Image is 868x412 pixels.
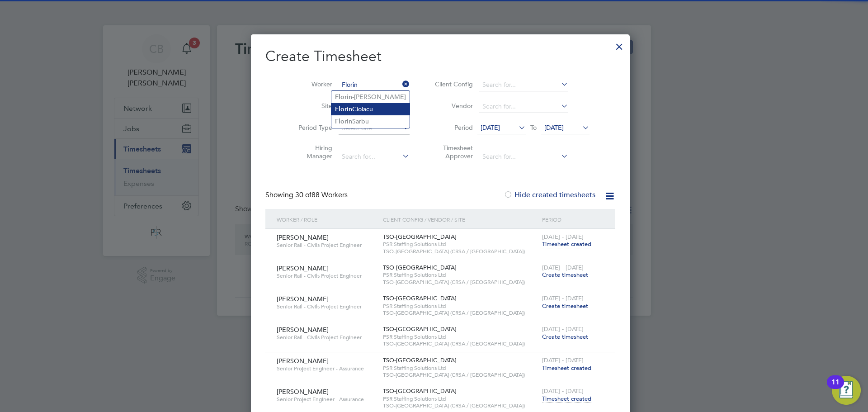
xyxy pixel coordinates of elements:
span: Timesheet created [542,395,591,403]
span: Senior Rail - Civils Project Engineer [277,303,376,310]
span: Senior Project Engineer - Assurance [277,396,376,403]
span: [DATE] - [DATE] [542,387,584,395]
label: Vendor [432,102,473,110]
span: [PERSON_NAME] [277,264,329,272]
span: TSO-[GEOGRAPHIC_DATA] (CRSA / [GEOGRAPHIC_DATA]) [383,279,538,286]
span: PSR Staffing Solutions Ltd [383,333,538,341]
span: TSO-[GEOGRAPHIC_DATA] [383,264,457,271]
span: TSO-[GEOGRAPHIC_DATA] (CRSA / [GEOGRAPHIC_DATA]) [383,371,538,379]
span: Timesheet created [542,364,591,372]
input: Search for... [339,79,410,91]
span: TSO-[GEOGRAPHIC_DATA] (CRSA / [GEOGRAPHIC_DATA]) [383,340,538,347]
label: Worker [292,80,332,88]
b: Florin [335,118,352,125]
span: TSO-[GEOGRAPHIC_DATA] [383,294,457,302]
input: Search for... [479,79,568,91]
span: PSR Staffing Solutions Ltd [383,303,538,310]
span: 30 of [295,190,311,199]
span: TSO-[GEOGRAPHIC_DATA] (CRSA / [GEOGRAPHIC_DATA]) [383,402,538,409]
span: Create timesheet [542,302,588,310]
span: [PERSON_NAME] [277,295,329,303]
span: TSO-[GEOGRAPHIC_DATA] [383,387,457,395]
span: TSO-[GEOGRAPHIC_DATA] [383,233,457,241]
label: Hide created timesheets [504,190,595,199]
span: [PERSON_NAME] [277,326,329,334]
span: Timesheet created [542,240,591,248]
li: -[PERSON_NAME] [331,91,410,103]
div: Period [540,209,606,230]
span: PSR Staffing Solutions Ltd [383,365,538,372]
span: [DATE] - [DATE] [542,325,584,333]
input: Search for... [479,151,568,163]
span: TSO-[GEOGRAPHIC_DATA] [383,325,457,333]
label: Period [432,123,473,132]
b: Florin [335,93,352,101]
div: Showing [265,190,349,200]
b: Florin [335,105,352,113]
label: Period Type [292,123,332,132]
span: Senior Rail - Civils Project Engineer [277,242,376,249]
div: 11 [831,382,840,394]
span: [DATE] - [DATE] [542,356,584,364]
span: 88 Workers [295,190,348,199]
span: Senior Rail - Civils Project Engineer [277,272,376,279]
span: [DATE] - [DATE] [542,233,584,241]
span: [PERSON_NAME] [277,233,329,242]
span: [DATE] [544,123,564,132]
span: [DATE] - [DATE] [542,294,584,302]
div: Worker / Role [274,209,381,230]
button: Open Resource Center, 11 new notifications [832,376,861,405]
span: Create timesheet [542,271,588,279]
span: [DATE] - [DATE] [542,264,584,271]
span: TSO-[GEOGRAPHIC_DATA] (CRSA / [GEOGRAPHIC_DATA]) [383,248,538,255]
span: PSR Staffing Solutions Ltd [383,241,538,248]
span: PSR Staffing Solutions Ltd [383,271,538,279]
input: Search for... [479,100,568,113]
li: Sarbu [331,115,410,128]
label: Hiring Manager [292,144,332,160]
h2: Create Timesheet [265,47,615,66]
div: Client Config / Vendor / Site [381,209,540,230]
label: Site [292,102,332,110]
label: Client Config [432,80,473,88]
span: PSR Staffing Solutions Ltd [383,395,538,403]
label: Timesheet Approver [432,144,473,160]
span: Senior Rail - Civils Project Engineer [277,334,376,341]
span: [PERSON_NAME] [277,357,329,365]
input: Search for... [339,151,410,163]
span: TSO-[GEOGRAPHIC_DATA] [383,356,457,364]
span: Create timesheet [542,333,588,341]
span: [PERSON_NAME] [277,388,329,396]
span: To [528,122,539,133]
span: [DATE] [481,123,500,132]
span: TSO-[GEOGRAPHIC_DATA] (CRSA / [GEOGRAPHIC_DATA]) [383,309,538,317]
li: Ciolacu [331,103,410,115]
span: Senior Project Engineer - Assurance [277,365,376,372]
